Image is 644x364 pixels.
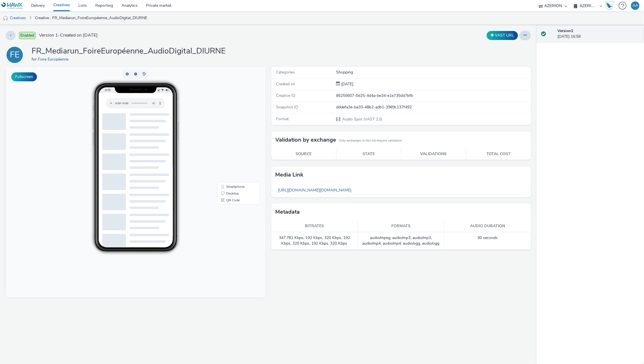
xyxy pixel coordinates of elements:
[466,148,531,160] th: Total cost
[213,117,253,123] li: Smartphone
[99,22,105,25] span: 16:59
[632,1,638,10] div: AA
[213,123,253,130] li: Desktop
[444,220,531,232] th: Audio duration
[487,31,518,40] button: VAST URL
[220,132,234,135] span: QR Code
[557,28,639,40] div: [DATE] 16:58
[276,104,298,110] span: Snapshot ID
[276,81,295,87] span: Created on
[271,232,358,250] td: 347.781 Kbps, 192 Kbps, 320 Kbps, 192 Kbps, 320 Kbps, 192 Kbps, 320 Kbps
[605,1,614,10] img: Hawk Academy
[10,47,19,63] div: FE
[340,81,353,87] span: [DATE]
[32,46,226,57] h1: FR_Mediarun_FoireEuropéenne_AudioDigital_DIURNE
[32,11,150,25] a: Creative : FR_Mediarun_FoireEuropéenne_AudioDigital_DIURNE
[336,70,531,75] div: Shopping
[336,93,531,99] div: 85255607-0d25-4d4a-be34-e1e735dd7bfb
[340,81,353,87] div: Creation 21 August 2025, 16:58
[276,70,295,75] span: Categories
[485,31,519,40] div: Duplicate the creative as a VAST URL
[275,136,336,144] h3: Validation by exchange
[444,232,531,250] td: 30 seconds
[557,28,573,34] strong: Version 1
[342,117,382,122] span: Audio Spot (VAST 2.0)
[275,208,300,216] h3: Metadata
[339,139,402,143] small: Only exchanges in this list require validation
[213,130,253,137] li: QR Code
[271,220,358,232] th: Bitrates
[401,148,466,160] th: Validations
[336,104,531,110] div: dddefa3e-ba33-48b2-adb1-3989c137f492
[275,171,304,179] h3: Media link
[336,148,401,160] th: State
[276,116,289,122] span: Format
[39,32,98,39] span: Version 1 - Created on [DATE]
[275,185,354,196] a: [URL][DOMAIN_NAME][DOMAIN_NAME]
[271,148,336,160] th: Source
[38,57,71,62] a: Foire Européenne
[11,72,37,81] button: Fullscreen
[1,2,23,9] img: undefined Logo
[220,118,239,122] span: Smartphone
[358,220,444,232] th: Formats
[32,57,38,62] span: for
[220,125,233,128] span: Desktop
[19,32,36,39] span: Enabled
[358,232,444,250] td: audio/mpeg, audio/mp3, audio/mp3, audio/mp4, audio/mp4, audio/ogg, audio/ogg
[605,1,616,10] a: Hawk Academy
[3,15,8,21] img: audio
[6,52,26,57] a: FE
[276,93,295,98] span: Creative ID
